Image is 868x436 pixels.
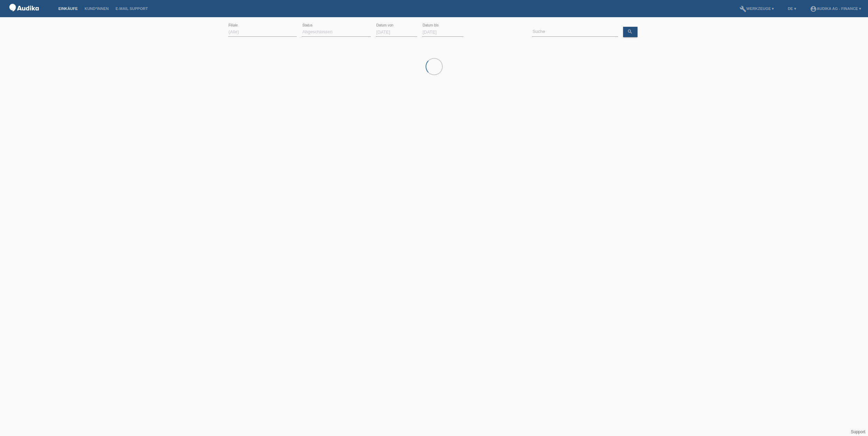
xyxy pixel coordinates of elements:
[627,29,633,34] i: search
[55,7,81,11] a: Einkäufe
[740,5,746,12] i: build
[112,7,151,11] a: E-Mail Support
[784,7,799,11] a: DE ▾
[810,5,817,12] i: account_circle
[623,27,638,37] a: search
[851,429,865,434] a: Support
[7,13,41,19] a: POS — MF Group
[736,7,778,11] a: buildWerkzeuge ▾
[807,7,865,11] a: account_circleAudika AG - Finance ▾
[81,7,112,11] a: Kund*innen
